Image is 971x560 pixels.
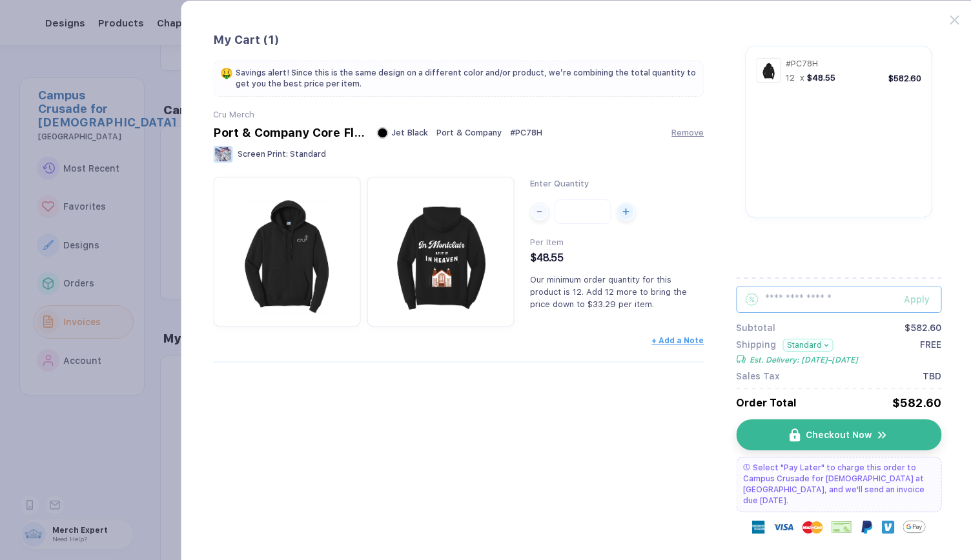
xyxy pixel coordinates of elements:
div: Cru Merch [213,110,704,119]
span: TBD [923,371,941,381]
span: Shipping [736,339,776,352]
span: Enter Quantity [530,179,589,188]
span: Standard [290,150,326,159]
span: 12 [786,73,795,83]
div: $582.60 [892,396,941,410]
span: FREE [920,339,941,365]
button: Remove [671,128,704,137]
img: Paypal [861,521,874,534]
img: pay later [743,464,750,470]
button: iconCheckout Nowicon [736,419,941,450]
img: e1a39bc7-3353-4bca-87e6-af01d7981d1f_nt_front_1757618715618.jpg [759,61,778,80]
img: Venmo [882,521,895,534]
span: # PC78H [510,128,542,137]
img: Screen Print [213,146,232,163]
div: My Cart ( 1 ) [213,33,704,48]
button: Standard [782,339,833,352]
img: master-card [802,517,823,537]
span: Savings alert! Since this is the same design on a different color and/or product, we’re combining... [236,68,697,90]
div: $582.60 [905,323,941,333]
span: Jet Black [391,128,428,137]
span: Subtotal [736,323,775,333]
img: cheque [832,521,852,534]
div: Select "Pay Later" to charge this order to Campus Crusade for [DEMOGRAPHIC_DATA] at [GEOGRAPHIC_D... [736,457,941,512]
span: Port & Company [436,128,502,137]
img: express [752,521,765,534]
span: Per Item [530,237,564,247]
img: GPay [903,515,926,538]
span: Checkout Now [806,430,872,440]
button: + Add a Note [651,336,704,345]
div: $582.60 [888,74,921,83]
div: Port & Company Core Fleece Pullover Hooded Sweatshirt [213,126,368,139]
span: Est. Delivery: [DATE]–[DATE] [750,355,858,365]
span: Sales Tax [736,371,780,381]
span: $48.55 [530,252,564,264]
span: x [800,73,804,83]
div: Apply [904,294,941,305]
span: $48.55 [807,73,835,83]
span: Our minimum order quantity for this product is 12. Add 12 more to bring the price down to $33.29 ... [530,275,687,309]
span: # PC78H [786,59,818,68]
button: Apply [888,286,941,313]
img: icon [790,428,801,442]
span: 🤑 [220,68,233,79]
img: visa [773,517,794,537]
img: icon [877,429,888,441]
img: e1a39bc7-3353-4bca-87e6-af01d7981d1f_nt_back_1757618715620.jpg [373,183,507,317]
span: Order Total [736,397,797,409]
span: Screen Print : [238,150,288,159]
img: e1a39bc7-3353-4bca-87e6-af01d7981d1f_nt_front_1757618715618.jpg [220,183,354,317]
